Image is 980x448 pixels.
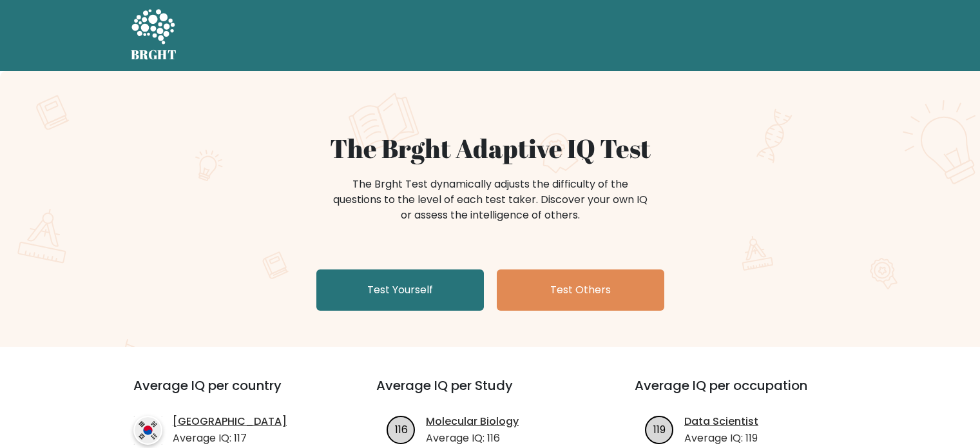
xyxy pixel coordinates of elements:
a: BRGHT [131,5,177,66]
a: Test Yourself [316,269,484,311]
text: 116 [395,422,408,436]
a: [GEOGRAPHIC_DATA] [173,414,287,429]
h3: Average IQ per Study [376,378,604,409]
div: The Brght Test dynamically adjusts the difficulty of the questions to the level of each test take... [329,177,651,223]
a: Test Others [497,269,664,311]
h1: The Brght Adaptive IQ Test [176,133,805,164]
h5: BRGHT [131,47,177,63]
p: Average IQ: 119 [684,431,758,446]
p: Average IQ: 117 [173,431,287,446]
h3: Average IQ per country [133,378,330,409]
p: Average IQ: 116 [426,431,519,446]
h3: Average IQ per occupation [635,378,862,409]
a: Molecular Biology [426,414,519,429]
img: country [133,416,162,445]
text: 119 [653,422,666,436]
a: Data Scientist [684,414,758,429]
